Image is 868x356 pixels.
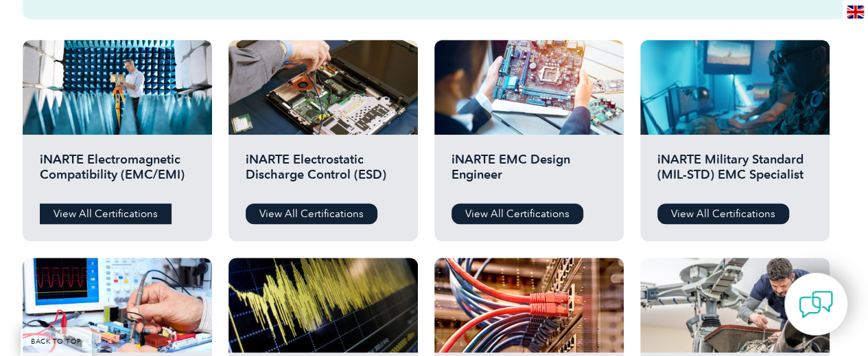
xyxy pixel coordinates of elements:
h2: iNARTE Electrostatic Discharge Control (ESD) [246,152,401,193]
a: View All Certifications [246,203,377,224]
img: contact-chat.png [799,287,833,322]
a: View All Certifications [451,203,583,224]
a: View All Certifications [40,203,172,224]
a: View All Certifications [657,203,789,224]
h2: iNARTE EMC Design Engineer [451,152,607,193]
h2: iNARTE Military Standard (MIL-STD) EMC Specialist [657,152,812,193]
h2: iNARTE Electromagnetic Compatibility (EMC/EMI) [40,152,195,193]
a: BACK TO TOP [21,327,92,356]
img: en [847,5,864,19]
